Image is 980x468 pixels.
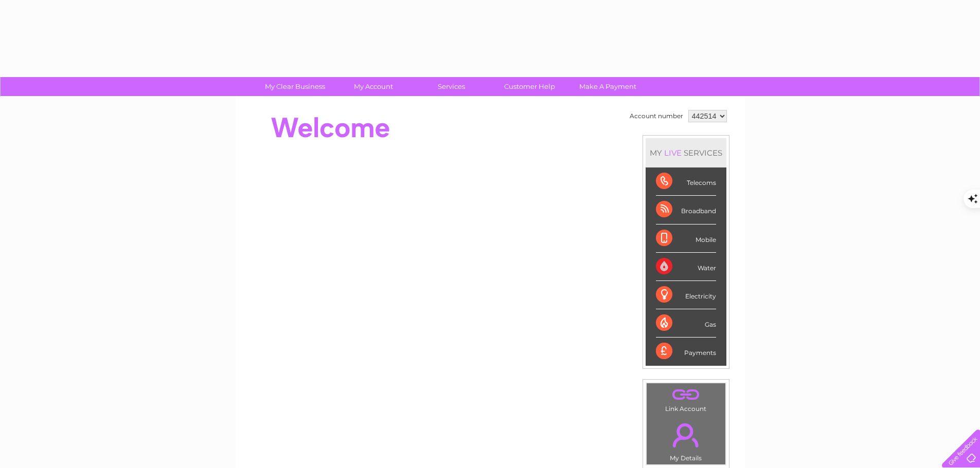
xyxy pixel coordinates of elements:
[331,77,416,96] a: My Account
[409,77,494,96] a: Services
[646,138,726,167] div: MY SERVICES
[656,309,716,338] div: Gas
[565,77,650,96] a: Make A Payment
[649,386,723,404] a: .
[649,417,723,453] a: .
[646,415,726,465] td: My Details
[656,224,716,253] div: Mobile
[253,77,337,96] a: My Clear Business
[656,167,716,196] div: Telecoms
[656,253,716,281] div: Water
[487,77,572,96] a: Customer Help
[627,107,686,125] td: Account number
[656,281,716,309] div: Electricity
[656,338,716,365] div: Payments
[646,383,726,415] td: Link Account
[662,148,684,158] div: LIVE
[656,196,716,224] div: Broadband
